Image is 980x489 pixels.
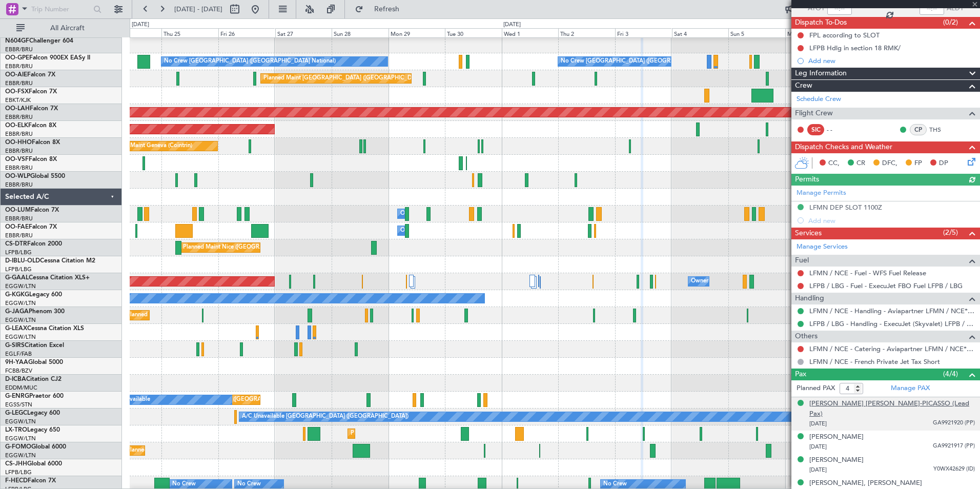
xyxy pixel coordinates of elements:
[5,249,32,256] a: LFPB/LBG
[5,63,33,70] a: EBBR/BRU
[400,206,470,221] div: Owner Melsbroek Air Base
[5,96,31,104] a: EBKT/KJK
[795,293,824,304] span: Handling
[5,325,84,332] a: G-LEAXCessna Citation XLS
[809,466,827,474] span: [DATE]
[5,46,33,53] a: EBBR/BRU
[5,123,56,129] a: OO-ELKFalcon 8X
[108,138,192,154] div: Planned Maint Geneva (Cointrin)
[5,258,95,264] a: D-IBLU-OLDCessna Citation M2
[795,108,833,119] span: Flight Crew
[797,383,835,394] label: Planned PAX
[809,357,940,366] a: LFMN / NCE - French Private Jet Tax Short
[5,106,58,112] a: OO-LAHFalcon 7X
[5,342,64,349] a: G-SIRSCitation Excel
[795,80,812,92] span: Crew
[5,79,33,87] a: EBBR/BRU
[27,25,108,32] span: All Aircraft
[910,124,927,135] div: CP
[5,452,36,459] a: EGGW/LTN
[809,281,963,290] a: LFPB / LBG - Fuel - ExecuJet FBO Fuel LFPB / LBG
[263,71,425,86] div: Planned Maint [GEOGRAPHIC_DATA] ([GEOGRAPHIC_DATA])
[795,17,847,29] span: Dispatch To-Dos
[5,299,36,307] a: EGGW/LTN
[183,240,297,255] div: Planned Maint Nice ([GEOGRAPHIC_DATA])
[5,393,64,399] a: G-ENRGPraetor 600
[795,255,809,267] span: Fuel
[933,465,975,474] span: Y0WX42629 (ID)
[5,393,29,399] span: G-ENRG
[5,309,65,315] a: G-JAGAPhenom 300
[332,28,389,37] div: Sun 28
[351,426,512,441] div: Planned Maint [GEOGRAPHIC_DATA] ([GEOGRAPHIC_DATA])
[5,292,29,298] span: G-KGKG
[5,232,33,239] a: EBBR/BRU
[5,427,27,433] span: LX-TRO
[5,181,33,189] a: EBBR/BRU
[5,367,32,375] a: FCBB/BZV
[5,333,36,341] a: EGGW/LTN
[795,331,818,342] span: Others
[5,224,29,230] span: OO-FAE
[164,54,336,69] div: No Crew [GEOGRAPHIC_DATA] ([GEOGRAPHIC_DATA] National)
[5,325,27,332] span: G-LEAX
[809,478,922,488] div: [PERSON_NAME], [PERSON_NAME]
[809,319,975,328] a: LFPB / LBG - Handling - ExecuJet (Skyvalet) LFPB / LBG
[809,432,864,442] div: [PERSON_NAME]
[5,292,62,298] a: G-KGKGLegacy 600
[856,158,865,169] span: CR
[5,207,31,213] span: OO-LUM
[5,55,29,61] span: OO-GPE
[5,359,28,365] span: 9H-YAA
[5,72,55,78] a: OO-AIEFalcon 7X
[503,21,521,29] div: [DATE]
[5,275,90,281] a: G-GAALCessna Citation XLS+
[31,2,90,17] input: Trip Number
[561,54,732,69] div: No Crew [GEOGRAPHIC_DATA] ([GEOGRAPHIC_DATA] National)
[5,410,27,416] span: G-LEGC
[809,420,827,427] span: [DATE]
[809,399,975,419] div: [PERSON_NAME] [PERSON_NAME]-PICASSO (Lead Pax)
[914,158,922,169] span: FP
[933,442,975,451] span: GA9921917 (PP)
[218,28,275,37] div: Fri 26
[615,28,672,37] div: Fri 3
[5,156,29,162] span: OO-VSF
[5,38,73,44] a: N604GFChallenger 604
[400,223,470,238] div: Owner Melsbroek Air Base
[5,376,26,382] span: D-ICBA
[502,28,559,37] div: Wed 1
[5,139,32,146] span: OO-HHO
[5,164,33,172] a: EBBR/BRU
[943,369,958,379] span: (4/4)
[5,275,29,281] span: G-GAAL
[558,28,615,37] div: Thu 2
[809,443,827,451] span: [DATE]
[5,106,30,112] span: OO-LAH
[5,461,27,467] span: CS-JHH
[5,139,60,146] a: OO-HHOFalcon 8X
[728,28,785,37] div: Sun 5
[5,418,36,425] a: EGGW/LTN
[5,266,32,273] a: LFPB/LBG
[672,28,729,37] div: Sat 4
[5,224,57,230] a: OO-FAEFalcon 7X
[5,215,33,222] a: EBBR/BRU
[808,4,825,14] span: ATOT
[5,147,33,155] a: EBBR/BRU
[797,94,841,105] a: Schedule Crew
[5,173,65,179] a: OO-WLPGlobal 5500
[828,158,840,169] span: CC,
[5,401,32,409] a: EGSS/STN
[5,241,27,247] span: CS-DTR
[5,130,33,138] a: EBBR/BRU
[5,359,63,365] a: 9H-YAAGlobal 5000
[132,21,149,29] div: [DATE]
[808,56,975,65] div: Add new
[5,89,57,95] a: OO-FSXFalcon 7X
[5,478,56,484] a: F-HECDFalcon 7X
[785,28,842,37] div: Mon 6
[827,125,850,134] div: - -
[5,113,33,121] a: EBBR/BRU
[5,410,60,416] a: G-LEGCLegacy 600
